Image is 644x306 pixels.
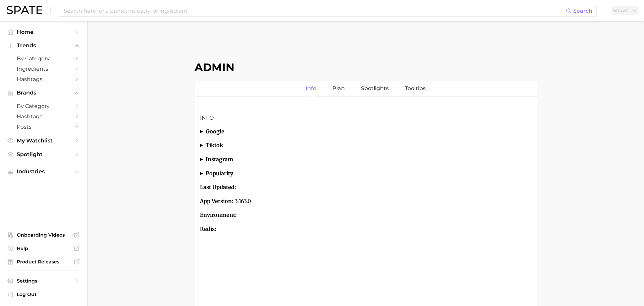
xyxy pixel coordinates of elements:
[206,142,223,148] strong: tiktok
[405,81,426,96] a: Tooltips
[17,29,70,35] span: Home
[5,101,82,111] a: by Category
[200,226,216,232] strong: Redis:
[361,81,389,96] a: Spotlights
[17,55,70,62] span: by Category
[5,257,82,267] a: Product Releases
[200,198,233,204] strong: App Version:
[17,90,70,96] span: Brands
[17,76,70,82] span: Hashtags
[306,81,316,96] a: Info
[200,114,531,122] h3: Info
[5,64,82,74] a: Ingredients
[17,124,70,130] span: Posts
[195,61,537,74] h1: Admin
[206,128,224,135] strong: google
[332,81,345,96] a: Plan
[17,151,70,158] span: Spotlight
[5,230,82,240] a: Onboarding Videos
[5,276,82,286] a: Settings
[200,197,531,206] p: 3.163.0
[5,53,82,64] a: by Category
[206,170,233,177] strong: popularity
[5,111,82,122] a: Hashtags
[200,184,236,190] strong: Last Updated:
[17,169,70,175] span: Industries
[613,9,628,12] span: Show
[17,245,70,251] span: Help
[611,6,639,15] button: Show
[5,74,82,84] a: Hashtags
[7,6,42,14] img: SPATE
[200,141,531,150] summary: tiktok
[5,243,82,253] a: Help
[573,8,592,14] span: Search
[5,149,82,160] a: Spotlight
[5,289,82,301] a: Log out. Currently logged in with e-mail brennan@spate.nyc.
[17,113,70,120] span: Hashtags
[5,135,82,146] a: My Watchlist
[17,291,76,297] span: Log Out
[5,167,82,177] button: Industries
[17,232,70,238] span: Onboarding Videos
[17,259,70,265] span: Product Releases
[17,103,70,109] span: by Category
[63,5,566,16] input: Search here for a brand, industry, or ingredient
[200,127,531,136] summary: google
[17,278,70,284] span: Settings
[17,43,70,49] span: Trends
[200,169,531,178] summary: popularity
[17,137,70,144] span: My Watchlist
[200,155,531,164] summary: instagram
[200,211,237,218] strong: Environment:
[206,156,233,163] strong: instagram
[5,27,82,37] a: Home
[5,41,82,51] button: Trends
[17,66,70,72] span: Ingredients
[5,122,82,132] a: Posts
[5,88,82,98] button: Brands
